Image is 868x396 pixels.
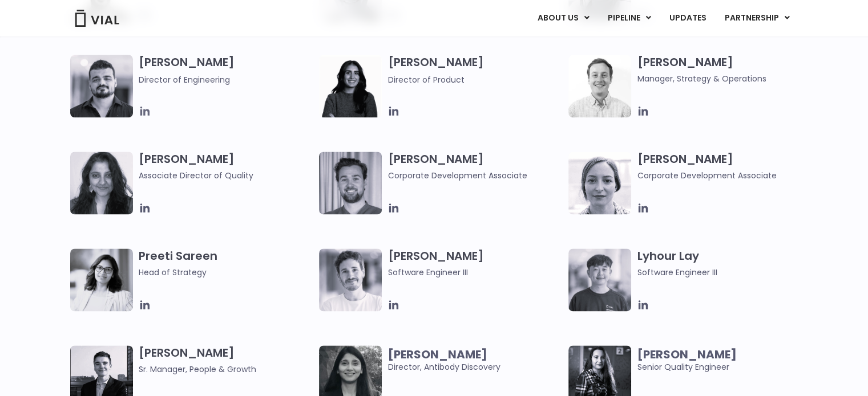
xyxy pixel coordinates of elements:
[637,169,812,182] span: Corporate Development Associate
[637,55,812,85] h3: [PERSON_NAME]
[660,9,714,28] a: UPDATES
[139,248,314,279] h3: Preeti Sareen
[637,72,812,85] span: Manager, Strategy & Operations
[568,248,631,311] img: Ly
[637,152,812,182] h3: [PERSON_NAME]
[568,152,631,214] img: Headshot of smiling woman named Beatrice
[70,248,133,311] img: Image of smiling woman named Pree
[139,74,230,85] span: Director of Engineering
[70,55,133,117] img: Igor
[568,55,631,117] img: Kyle Mayfield
[319,248,382,311] img: Headshot of smiling man named Fran
[139,152,314,182] h3: [PERSON_NAME]
[139,345,314,375] h3: [PERSON_NAME]
[139,266,314,279] span: Head of Strategy
[74,10,120,27] img: Vial Logo
[598,9,659,28] a: PIPELINEMenu Toggle
[637,266,812,279] span: Software Engineer III
[637,346,736,362] b: [PERSON_NAME]
[387,266,563,279] span: Software Engineer III
[637,348,812,373] span: Senior Quality Engineer
[528,9,597,28] a: ABOUT USMenu Toggle
[139,363,314,375] span: Sr. Manager, People & Growth
[387,346,487,362] b: [PERSON_NAME]
[387,152,563,182] h3: [PERSON_NAME]
[70,152,133,214] img: Headshot of smiling woman named Bhavika
[319,152,382,214] img: Image of smiling man named Thomas
[319,55,382,117] img: Smiling woman named Ira
[387,248,563,279] h3: [PERSON_NAME]
[387,55,563,86] h3: [PERSON_NAME]
[637,248,812,279] h3: Lyhour Lay
[139,169,314,182] span: Associate Director of Quality
[715,9,798,28] a: PARTNERSHIPMenu Toggle
[139,55,314,86] h3: [PERSON_NAME]
[387,169,563,182] span: Corporate Development Associate
[387,74,464,85] span: Director of Product
[387,348,563,373] span: Director, Antibody Discovery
